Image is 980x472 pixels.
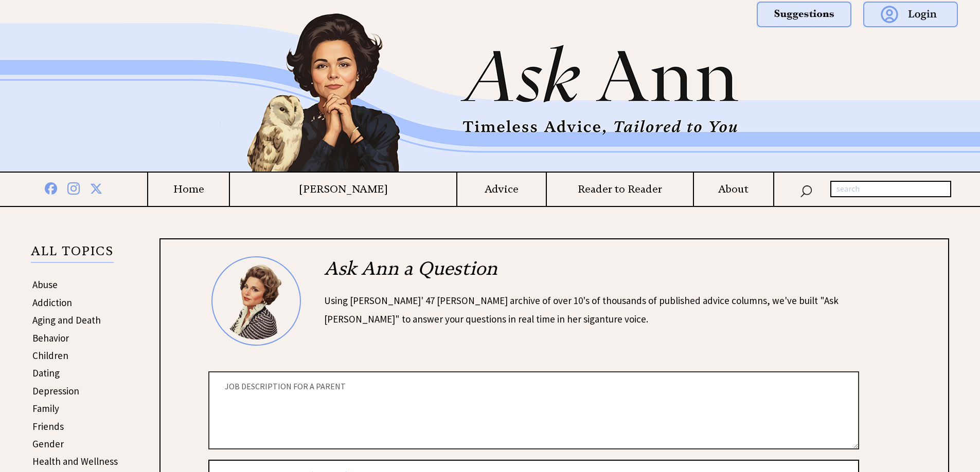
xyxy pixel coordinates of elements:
[324,256,882,291] h2: Ask Ann a Question
[32,349,68,362] a: Children
[324,291,882,328] div: Using [PERSON_NAME]' 47 [PERSON_NAME] archive of over 10's of thousands of published advice colum...
[457,183,546,196] a: Advice
[148,183,229,196] a: Home
[32,420,64,432] a: Friends
[830,181,951,197] input: search
[32,296,72,309] a: Addiction
[32,402,59,414] a: Family
[32,367,60,379] a: Dating
[32,278,58,291] a: Abuse
[32,314,101,326] a: Aging and Death
[120,2,861,172] img: Ask%20Ann%20small.png
[800,183,812,198] img: search_nav.png
[863,2,958,27] img: login.png
[230,183,456,196] a: [PERSON_NAME]
[211,256,301,346] img: Ann6%20v2%20small.png
[694,183,773,196] a: About
[861,2,863,172] img: right_new2d.png
[90,181,102,195] img: x%20blue.png
[757,2,851,27] img: suggestions.png
[45,180,57,195] img: facebook%20blue.png
[67,180,80,195] img: instagram%20blue.png
[32,455,118,467] a: Health and Wellness
[32,332,69,344] a: Behavior
[32,385,79,397] a: Depression
[547,183,693,196] a: Reader to Reader
[32,438,64,450] a: Gender
[31,246,114,263] p: ALL TOPICS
